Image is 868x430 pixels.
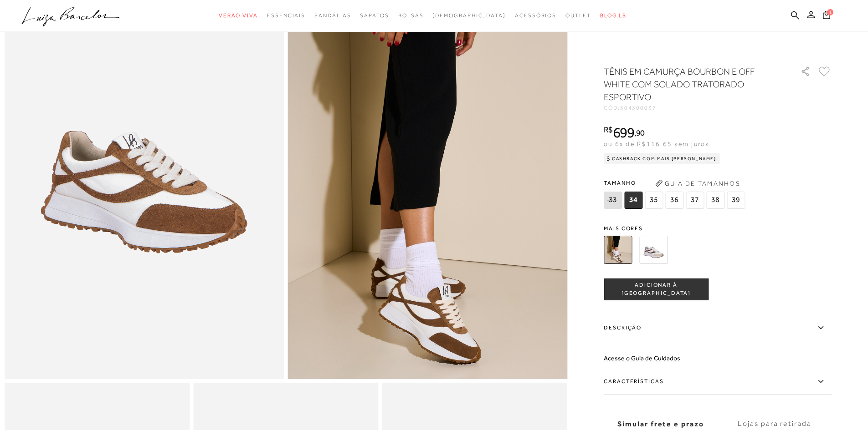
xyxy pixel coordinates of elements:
button: 1 [820,10,833,22]
span: 39 [727,192,745,209]
button: Guia de Tamanhos [652,176,743,191]
a: Acesse o Guia de Cuidados [604,354,680,362]
img: TÊNIS EM CAMURÇA BOURBON E OFF WHITE COM SOLADO TRATORADO ESPORTIVO [604,236,632,264]
a: categoryNavScreenReaderText [219,7,258,24]
a: categoryNavScreenReaderText [360,7,389,24]
span: Essenciais [267,12,305,19]
span: Bolsas [398,12,424,19]
a: categoryNavScreenReaderText [515,7,556,24]
span: 35 [645,192,663,209]
span: BLOG LB [600,12,627,19]
div: Cashback com Mais [PERSON_NAME] [604,153,720,164]
span: Sapatos [360,12,389,19]
label: Descrição [604,315,832,341]
span: 34 [624,192,642,209]
a: categoryNavScreenReaderText [398,7,424,24]
span: 37 [686,192,704,209]
span: [DEMOGRAPHIC_DATA] [432,12,506,19]
span: 90 [636,128,645,137]
span: 1 [827,9,833,15]
span: 36 [665,192,683,209]
div: CÓD: [604,105,786,111]
span: ADICIONAR À [GEOGRAPHIC_DATA] [604,281,708,297]
span: Outlet [565,12,591,19]
button: ADICIONAR À [GEOGRAPHIC_DATA] [604,278,709,300]
span: Tamanho [604,176,747,190]
span: Sandálias [314,12,351,19]
a: BLOG LB [600,7,627,24]
a: categoryNavScreenReaderText [267,7,305,24]
span: 504300037 [620,105,657,111]
i: , [634,129,645,137]
span: 699 [613,124,634,141]
span: ou 6x de R$116,65 sem juros [604,140,709,147]
a: categoryNavScreenReaderText [565,7,591,24]
a: noSubCategoriesText [432,7,506,24]
h1: TÊNIS EM CAMURÇA BOURBON E OFF WHITE COM SOLADO TRATORADO ESPORTIVO [604,65,775,103]
label: Características [604,369,832,395]
span: 33 [604,192,622,209]
span: Verão Viva [219,12,258,19]
a: categoryNavScreenReaderText [314,7,351,24]
span: Mais cores [604,226,832,231]
span: 38 [706,192,724,209]
span: Acessórios [515,12,556,19]
i: R$ [604,126,613,134]
img: TÊNIS EM CAMURÇA OFF WHITE, OSSO E EXPRESSO COM SOLADO TRATORADO ESPORTIVO [639,236,668,264]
